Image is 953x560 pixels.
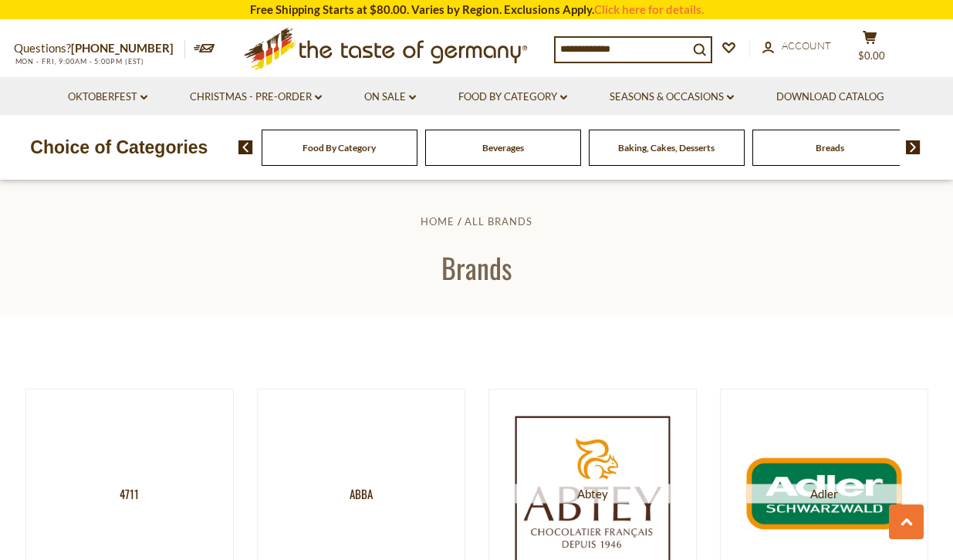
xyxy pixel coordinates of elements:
a: All Brands [465,215,532,228]
span: Brands [441,247,512,288]
a: Food By Category [458,89,567,106]
a: Download Catalog [776,89,884,106]
a: Seasons & Occasions [610,89,734,106]
span: Account [782,39,831,52]
span: $0.00 [858,49,885,62]
span: Adler [746,484,901,504]
a: Baking, Cakes, Desserts [618,142,715,153]
a: Click here for details. [594,2,704,16]
a: Oktoberfest [68,89,147,106]
img: previous arrow [238,140,253,154]
img: next arrow [906,140,921,154]
span: 4711 [120,484,139,504]
span: MON - FRI, 9:00AM - 5:00PM (EST) [14,57,145,66]
a: On Sale [364,89,416,106]
a: Food By Category [302,142,376,153]
p: Questions? [14,39,185,59]
a: Account [762,38,831,55]
span: Abba [350,484,373,504]
a: Breads [816,142,844,153]
a: [PHONE_NUMBER] [71,41,174,55]
button: $0.00 [847,30,894,69]
a: Home [421,215,455,228]
span: Abtey [515,484,670,504]
a: Christmas - PRE-ORDER [190,89,322,106]
a: Beverages [482,142,524,153]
